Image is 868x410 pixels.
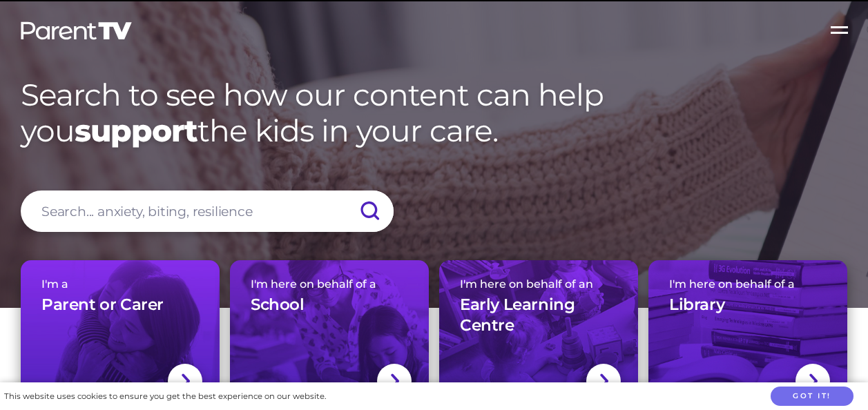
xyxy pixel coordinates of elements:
h3: School [251,295,305,315]
span: I'm a [41,277,199,291]
h3: Library [669,295,724,315]
button: Got it! [771,387,853,407]
h3: Early Learning Centre [460,295,617,336]
h1: Search to see how our content can help you the kids in your care. [21,77,847,150]
h3: Parent or Carer [41,295,164,315]
img: svg+xml;base64,PHN2ZyBlbmFibGUtYmFja2dyb3VuZD0ibmV3IDAgMCAxNC44IDI1LjciIHZpZXdCb3g9IjAgMCAxNC44ID... [180,372,191,390]
input: Search... anxiety, biting, resilience [21,191,394,232]
div: This website uses cookies to ensure you get the best experience on our website. [4,389,326,404]
span: I'm here on behalf of a [251,277,408,291]
img: svg+xml;base64,PHN2ZyBlbmFibGUtYmFja2dyb3VuZD0ibmV3IDAgMCAxNC44IDI1LjciIHZpZXdCb3g9IjAgMCAxNC44ID... [599,372,609,390]
img: svg+xml;base64,PHN2ZyBlbmFibGUtYmFja2dyb3VuZD0ibmV3IDAgMCAxNC44IDI1LjciIHZpZXdCb3g9IjAgMCAxNC44ID... [389,372,400,390]
strong: support [75,112,197,149]
img: svg+xml;base64,PHN2ZyBlbmFibGUtYmFja2dyb3VuZD0ibmV3IDAgMCAxNC44IDI1LjciIHZpZXdCb3g9IjAgMCAxNC44ID... [808,372,818,390]
span: I'm here on behalf of an [460,277,617,291]
input: Submit [345,191,394,232]
img: parenttv-logo-white.4c85aaf.svg [19,21,133,41]
span: I'm here on behalf of a [669,277,827,291]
